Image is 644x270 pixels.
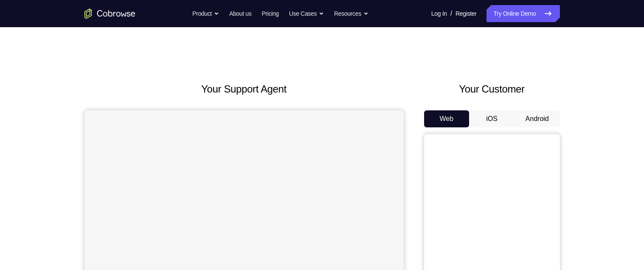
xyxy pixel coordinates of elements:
button: Android [515,110,560,127]
h2: Your Customer [424,82,560,97]
a: Try Online Demo [487,5,560,22]
a: Log In [431,5,447,22]
a: Register [456,5,476,22]
a: About us [229,5,251,22]
button: Web [424,110,470,127]
button: Resources [334,5,368,22]
button: iOS [469,110,515,127]
span: / [450,8,452,19]
button: Product [192,5,219,22]
h2: Your Support Agent [84,82,404,97]
button: Use Cases [289,5,324,22]
a: Go to the home page [84,8,135,19]
a: Pricing [262,5,278,22]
